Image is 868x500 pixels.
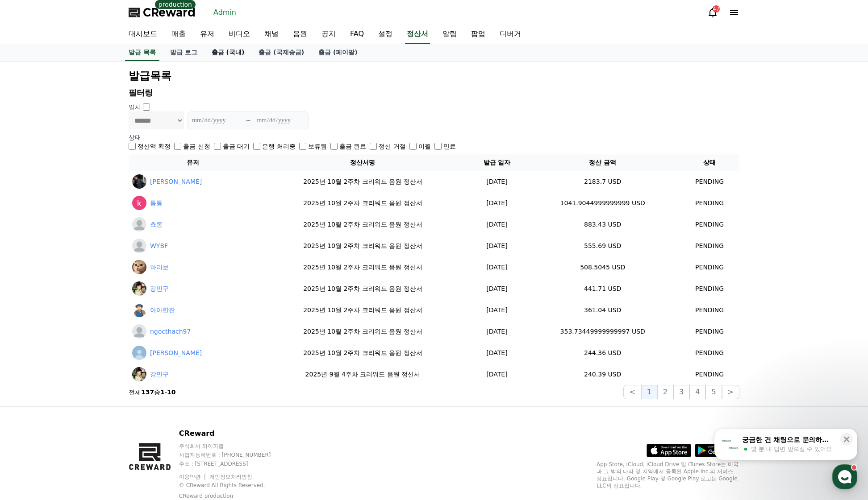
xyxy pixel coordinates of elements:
a: 출금 (페이팔) [311,44,365,61]
a: 알림 [435,25,464,44]
td: 555.69 USD [526,235,680,256]
td: 2025년 10월 2주차 크리워드 음원 정산서 [257,342,468,364]
td: PENDING [680,321,739,342]
td: 2025년 10월 2주차 크리워드 음원 정산서 [257,192,468,214]
p: 필터링 [129,87,739,99]
button: > [722,385,739,399]
a: CReward [129,5,196,20]
td: 1041.9044999999999 USD [526,192,680,214]
td: 2025년 9월 4주차 크리워드 음원 정산서 [257,364,468,385]
strong: 137 [141,388,154,396]
div: 47 [713,5,720,12]
button: 1 [641,385,657,399]
th: 정산 금액 [526,154,680,171]
td: 2025년 10월 2주차 크리워드 음원 정산서 [257,214,468,235]
a: 강민구 [150,284,169,293]
a: 대시보드 [121,25,164,44]
p: 주소 : [STREET_ADDRESS] [179,460,336,467]
p: 상태 [129,133,739,142]
a: 하리보 [150,263,169,272]
label: 출금 신청 [183,142,210,151]
a: 출금 (국내) [204,44,252,61]
a: ngocthach97 [150,327,191,336]
td: 441.71 USD [526,278,680,299]
label: 보류됨 [308,142,327,151]
p: 일시 [129,103,141,112]
td: [DATE] [468,299,526,321]
a: 설정 [371,25,400,44]
td: 361.04 USD [526,299,680,321]
a: Admin [210,5,240,20]
span: 대화 [82,297,92,304]
a: 유저 [193,25,221,44]
label: 정산액 확정 [138,142,171,151]
td: [DATE] [468,192,526,214]
button: 3 [673,385,689,399]
td: 2025년 10월 2주차 크리워드 음원 정산서 [257,256,468,278]
a: 홈 [3,283,59,305]
a: 발급 로그 [163,44,204,61]
h2: 발급목록 [129,69,739,83]
img: 하리보 [132,260,146,274]
button: 4 [689,385,705,399]
td: PENDING [680,235,739,256]
label: 은행 처리중 [262,142,295,151]
td: 2025년 10월 2주차 크리워드 음원 정산서 [257,171,468,192]
td: [DATE] [468,321,526,342]
button: 5 [705,385,722,399]
p: 사업자등록번호 : [PHONE_NUMBER] [179,451,336,459]
a: [PERSON_NAME] [150,177,202,186]
strong: 10 [167,388,175,396]
td: PENDING [680,214,739,235]
a: 대화 [59,283,115,305]
td: 353.73449999999997 USD [526,321,680,342]
td: 240.39 USD [526,364,680,385]
td: [DATE] [468,278,526,299]
a: 아아한잔 [150,306,175,315]
a: WYBF [150,241,168,251]
td: 508.5045 USD [526,256,680,278]
a: 채널 [257,25,286,44]
th: 발급 일자 [468,154,526,171]
td: PENDING [680,364,739,385]
td: PENDING [680,278,739,299]
td: [DATE] [468,342,526,364]
a: 개인정보처리방침 [209,474,252,480]
p: 주식회사 와이피랩 [179,442,336,450]
td: 244.36 USD [526,342,680,364]
td: [DATE] [468,256,526,278]
span: CReward [143,5,196,20]
th: 유저 [129,154,257,171]
a: FAQ [343,25,371,44]
th: 정산서명 [257,154,468,171]
td: 2025년 10월 2주차 크리워드 음원 정산서 [257,321,468,342]
td: 883.43 USD [526,214,680,235]
a: 통통 [150,198,163,208]
td: [DATE] [468,171,526,192]
label: 출금 대기 [223,142,250,151]
th: 상태 [680,154,739,171]
label: 정산 거절 [379,142,405,151]
img: 아아한잔 [132,303,146,317]
button: < [623,385,641,399]
a: 매출 [164,25,193,44]
img: ngocthach97 [132,324,146,339]
a: 공지 [314,25,343,44]
img: WYBF [132,239,146,253]
a: 정산서 [405,25,430,44]
a: 출금 (국제송금) [251,44,311,61]
td: PENDING [680,299,739,321]
td: [DATE] [468,235,526,256]
a: 47 [707,7,718,18]
img: 통통 [132,196,146,210]
img: 강민구 [132,367,146,381]
td: [DATE] [468,364,526,385]
a: 발급 목록 [125,44,159,61]
p: 전체 중 - [129,388,176,397]
p: App Store, iCloud, iCloud Drive 및 iTunes Store는 미국과 그 밖의 나라 및 지역에서 등록된 Apple Inc.의 서비스 상표입니다. Goo... [597,461,739,489]
a: 디버거 [492,25,528,44]
label: 만료 [443,142,456,151]
p: CReward [179,428,336,439]
td: 2025년 10월 2주차 크리워드 음원 정산서 [257,278,468,299]
label: 출금 완료 [339,142,366,151]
